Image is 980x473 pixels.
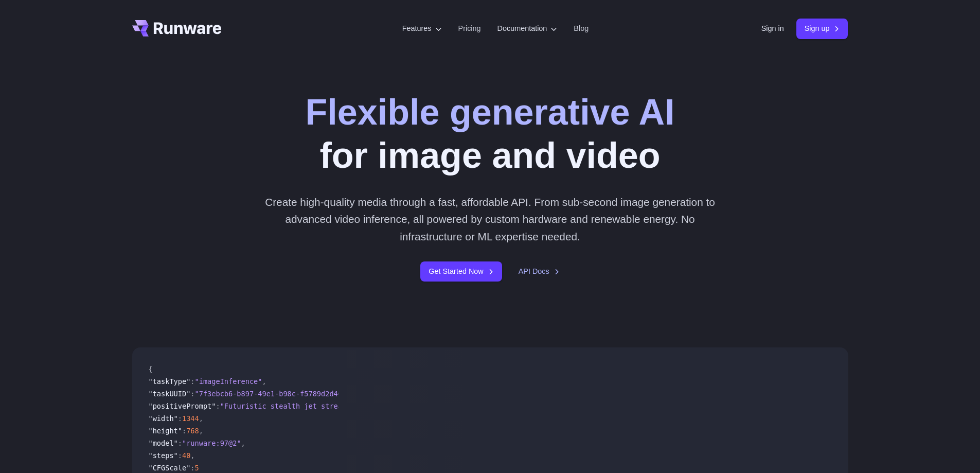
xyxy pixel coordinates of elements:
[186,427,199,435] span: 768
[149,414,178,423] span: "width"
[190,390,194,398] span: :
[182,414,199,423] span: 1344
[216,402,220,410] span: :
[195,464,199,472] span: 5
[149,402,216,410] span: "positivePrompt"
[195,377,262,386] span: "imageInference"
[149,439,178,447] span: "model"
[305,91,674,177] h1: for image and video
[182,439,241,447] span: "runware:97@2"
[149,451,178,460] span: "steps"
[402,23,442,34] label: Features
[796,19,848,39] a: Sign up
[305,92,674,132] strong: Flexible generative AI
[178,451,182,460] span: :
[190,464,194,472] span: :
[182,427,186,435] span: :
[574,23,589,34] a: Blog
[182,451,190,460] span: 40
[178,414,182,423] span: :
[458,23,481,34] a: Pricing
[132,20,222,37] a: Go to /
[195,390,355,398] span: "7f3ebcb6-b897-49e1-b98c-f5789d2d40d7"
[149,390,191,398] span: "taskUUID"
[178,439,182,447] span: :
[149,464,191,472] span: "CFGScale"
[190,451,194,460] span: ,
[261,194,719,245] p: Create high-quality media through a fast, affordable API. From sub-second image generation to adv...
[761,23,784,34] a: Sign in
[220,402,603,410] span: "Futuristic stealth jet streaking through a neon-lit cityscape with glowing purple exhaust"
[519,266,560,277] a: API Docs
[149,365,153,373] span: {
[199,414,203,423] span: ,
[241,439,245,447] span: ,
[497,23,558,34] label: Documentation
[420,261,502,282] a: Get Started Now
[149,427,182,435] span: "height"
[190,377,194,386] span: :
[199,427,203,435] span: ,
[262,377,266,386] span: ,
[149,377,191,386] span: "taskType"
